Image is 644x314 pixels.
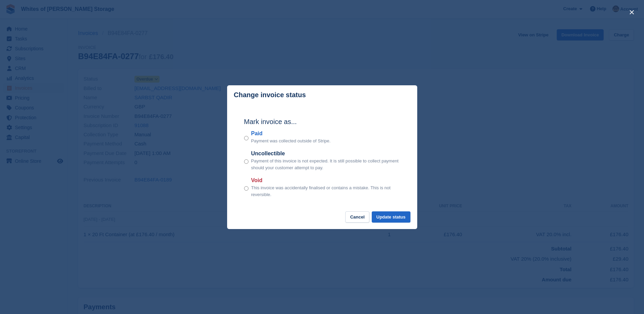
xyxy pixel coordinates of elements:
[234,91,306,99] p: Change invoice status
[251,185,400,198] p: This invoice was accidentally finalised or contains a mistake. This is not reversible.
[251,176,400,185] label: Void
[251,150,400,158] label: Uncollectible
[626,7,637,18] button: close
[251,138,331,144] p: Payment was collected outside of Stripe.
[345,211,369,223] button: Cancel
[251,158,400,171] p: Payment of this invoice is not expected. It is still possible to collect payment should your cust...
[244,117,400,127] h2: Mark invoice as...
[251,129,331,138] label: Paid
[372,211,410,223] button: Update status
